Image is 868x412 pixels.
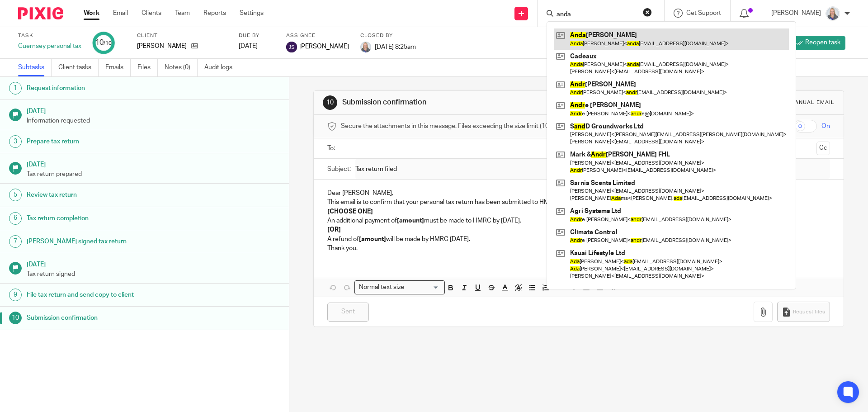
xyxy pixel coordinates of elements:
[9,312,22,324] div: 10
[9,235,22,248] div: 7
[342,98,598,107] h1: Submission confirmation
[327,144,337,153] label: To:
[826,6,840,21] img: Debbie%20Noon%20Professional%20Photo.jpg
[327,165,351,174] label: Subject:
[104,41,112,46] small: /10
[686,10,721,16] span: Get Support
[327,198,830,207] p: This email is to confirm that your personal tax return has been submitted to HMRC.
[9,212,22,225] div: 6
[27,135,196,148] h1: Prepare tax return
[165,59,198,76] a: Notes (0)
[27,81,196,95] h1: Request information
[27,258,280,269] h1: [DATE]
[95,38,112,48] div: 10
[137,42,187,51] p: [PERSON_NAME]
[286,42,297,52] img: svg%3E
[286,32,349,39] label: Assignee
[240,9,264,18] a: Settings
[9,189,22,201] div: 5
[142,9,161,18] a: Clients
[58,59,99,76] a: Client tasks
[360,32,416,39] label: Closed by
[790,99,835,106] div: Manual email
[357,283,406,292] span: Normal text size
[105,59,131,76] a: Emails
[327,244,830,253] p: Thank you.
[27,158,280,169] h1: [DATE]
[27,104,280,116] h1: [DATE]
[239,32,275,39] label: Due by
[27,212,196,225] h1: Tax return completion
[777,302,830,322] button: Request files
[793,308,825,316] span: Request files
[359,236,386,242] strong: [amount]
[341,122,643,131] span: Secure the attachments in this message. Files exceeding the size limit (10MB) will be secured aut...
[137,32,227,39] label: Client
[407,283,439,292] input: Search for option
[643,8,652,17] button: Clear
[204,59,239,76] a: Audit logs
[327,216,830,225] p: An additional payment of must be made to HMRC by [DATE].
[18,7,63,19] img: Pixie
[323,95,337,110] div: 10
[239,42,275,51] div: [DATE]
[18,59,52,76] a: Subtasks
[27,116,280,125] p: Information requested
[816,142,830,155] button: Cc
[375,43,416,50] span: [DATE] 8:25am
[27,235,196,248] h1: [PERSON_NAME] signed tax return
[821,122,830,131] span: On
[27,188,196,202] h1: Review tax return
[360,42,371,52] img: Debbie%20Noon%20Professional%20Photo.jpg
[327,235,830,244] p: A refund of will be made by HMRC [DATE].
[137,59,158,76] a: Files
[27,311,196,325] h1: Submission confirmation
[771,9,821,18] p: [PERSON_NAME]
[113,9,128,18] a: Email
[327,227,341,233] strong: [OR]
[9,135,22,148] div: 3
[397,218,424,224] strong: [amount]
[175,9,190,18] a: Team
[84,9,99,18] a: Work
[791,36,845,50] a: Reopen task
[18,42,81,51] div: Guernsey personal tax
[9,82,22,95] div: 1
[18,32,81,39] label: Task
[203,9,226,18] a: Reports
[299,42,349,51] span: [PERSON_NAME]
[27,288,196,302] h1: File tax return and send copy to client
[327,189,830,198] p: Dear [PERSON_NAME],
[27,170,280,179] p: Tax return prepared
[9,289,22,301] div: 9
[805,38,840,47] span: Reopen task
[354,280,445,294] div: Search for option
[327,303,369,322] input: Sent
[27,270,280,279] p: Tax return signed
[327,208,373,215] strong: [CHOOSE ONE]
[556,11,637,19] input: Search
